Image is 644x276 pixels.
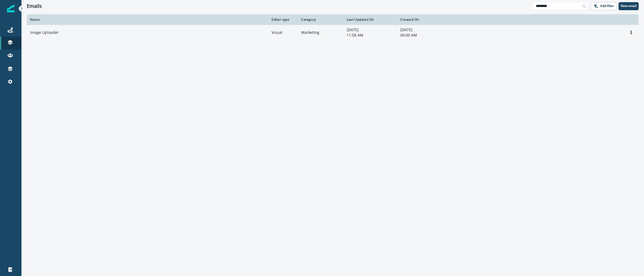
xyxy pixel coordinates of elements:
button: New email [619,2,639,10]
button: Options [627,28,635,37]
p: 11:58 AM [347,32,394,38]
h1: Emails [27,3,42,9]
div: Editor type [272,17,295,22]
p: [DATE] [347,27,394,32]
p: [DATE] [400,27,448,32]
div: Name [30,17,265,22]
p: 06:00 AM [400,32,448,38]
td: Marketing [298,25,343,40]
p: New email [621,4,636,8]
a: Image UploaderVisualMarketing[DATE]11:58 AM[DATE]06:00 AMOptions [27,25,639,40]
div: Created On [400,17,448,22]
td: Visual [268,25,298,40]
p: Image Uploader [30,30,59,35]
img: Inflection [7,5,14,12]
div: Last Updated On [347,17,394,22]
button: Add filter [591,2,616,10]
div: Category [301,17,340,22]
p: Add filter [600,4,614,8]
